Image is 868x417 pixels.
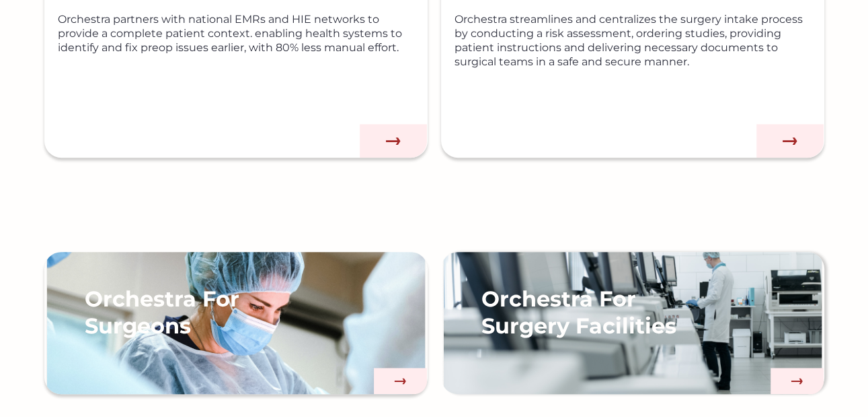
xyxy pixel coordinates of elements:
[85,286,297,340] h3: Orchestra For Surgeons
[44,252,428,395] a: Orchestra For Surgeons
[441,252,824,395] a: Orchestra For Surgery Facilities
[455,12,824,113] div: Orchestra streamlines and centralizes the surgery intake process by conducting a risk assessment,...
[58,12,428,113] div: Orchestra partners with national EMRs and HIE networks to provide a complete patient context. ena...
[481,286,693,340] h3: Orchestra For Surgery Facilities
